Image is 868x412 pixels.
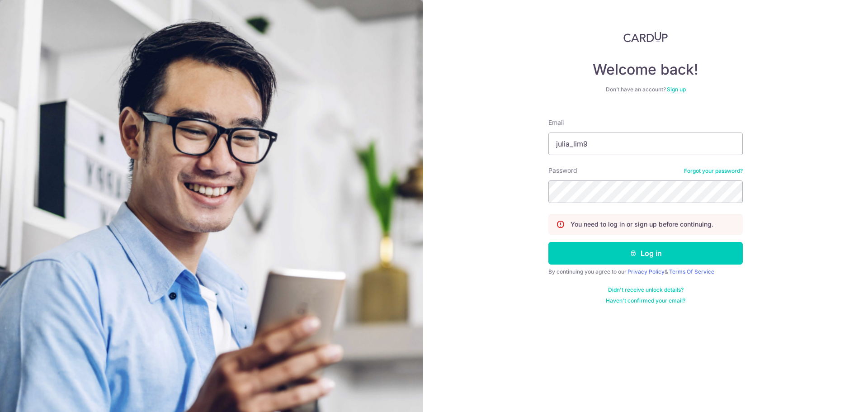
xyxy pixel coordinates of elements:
label: Email [548,118,564,127]
a: Haven't confirmed your email? [606,297,685,304]
a: Didn't receive unlock details? [608,286,684,294]
p: You need to log in or sign up before continuing. [571,220,713,229]
a: Forgot your password? [684,167,743,175]
h4: Welcome back! [548,61,743,79]
img: CardUp Logo [623,32,668,43]
a: Sign up [667,86,686,93]
a: Privacy Policy [627,268,665,275]
a: Terms Of Service [669,268,714,275]
button: Log in [548,242,743,265]
input: Enter your Email [548,133,743,155]
div: By continuing you agree to our & [548,268,743,275]
label: Password [548,166,577,175]
div: Don’t have an account? [548,86,743,93]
